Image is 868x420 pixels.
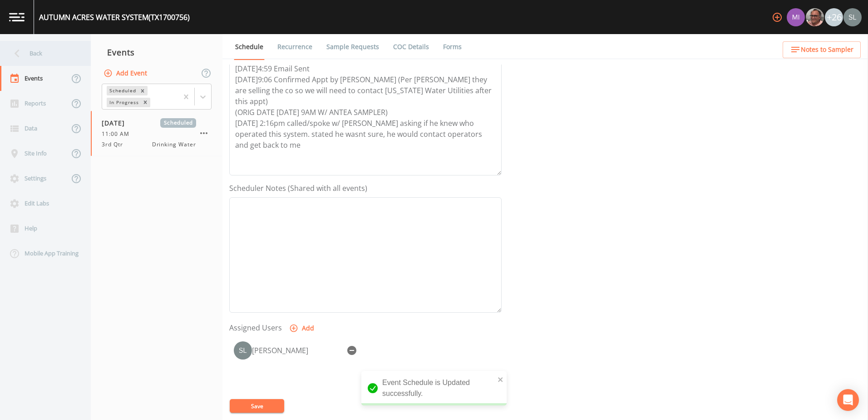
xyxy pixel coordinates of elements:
span: 3rd Qtr [102,140,128,149]
a: COC Details [392,34,430,60]
div: Miriaha Caddie [786,8,805,26]
div: AUTUMN ACRES WATER SYSTEM (TX1700756) [39,12,190,23]
button: Save [230,399,284,413]
div: In Progress [107,98,140,107]
div: +26 [825,8,843,26]
a: Recurrence [276,34,314,60]
img: 0d5b2d5fd6ef1337b72e1b2735c28582 [843,8,862,26]
div: [PERSON_NAME] [252,345,343,356]
div: Scheduled [107,86,138,95]
span: Drinking Water [152,140,196,149]
div: Open Intercom Messenger [837,389,859,411]
div: Mike Franklin [805,8,824,26]
a: Schedule [234,34,265,60]
button: Notes to Sampler [783,41,861,58]
a: Forms [442,34,463,60]
a: [DATE]Scheduled11:00 AM3rd QtrDrinking Water [91,111,222,156]
textarea: [DATE]4:59 Email Sent [DATE]9:06 Confirmed Appt by [PERSON_NAME] (Per [PERSON_NAME] they are sell... [229,60,502,175]
span: Notes to Sampler [801,44,853,55]
a: Sample Requests [325,34,380,60]
button: close [498,374,504,385]
div: Events [91,41,222,64]
img: e2d790fa78825a4bb76dcb6ab311d44c [806,8,824,26]
img: 0d5b2d5fd6ef1337b72e1b2735c28582 [234,341,252,360]
span: [DATE] [102,118,131,128]
button: Add Event [102,65,151,82]
span: 11:00 AM [102,130,135,138]
label: Scheduler Notes (Shared with all events) [229,183,367,194]
div: Event Schedule is Updated successfully. [361,371,507,405]
div: Remove Scheduled [138,86,148,95]
div: Remove In Progress [140,98,150,107]
label: Assigned Users [229,322,282,333]
button: Add [287,320,318,337]
span: Scheduled [160,118,196,128]
img: logo [9,13,25,21]
img: a1ea4ff7c53760f38bef77ef7c6649bf [787,8,805,26]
